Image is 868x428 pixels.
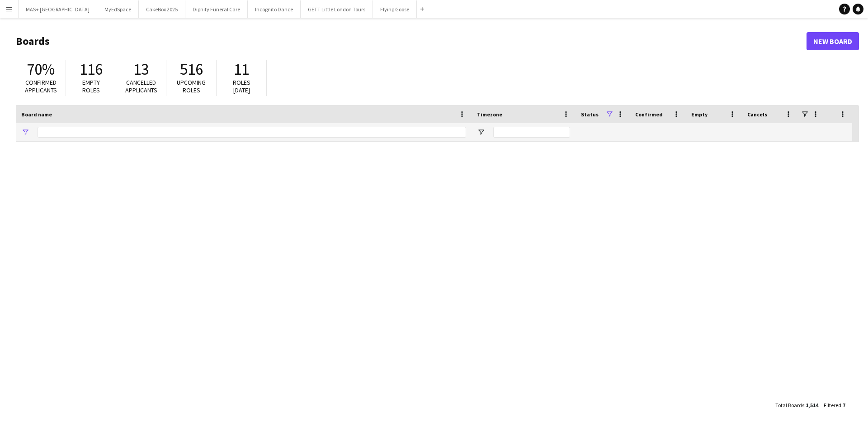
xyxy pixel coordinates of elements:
h1: Boards [16,34,807,48]
a: New Board [807,32,859,50]
button: Open Filter Menu [21,128,29,136]
span: 13 [133,59,149,79]
span: 116 [80,59,103,79]
span: Timezone [477,111,502,118]
button: CakeBox 2025 [139,0,185,18]
input: Timezone Filter Input [493,127,570,138]
span: Confirmed [635,111,663,118]
span: Confirmed applicants [25,78,57,94]
input: Board name Filter Input [38,127,466,138]
span: Cancels [747,111,767,118]
span: 70% [27,59,55,79]
button: MyEdSpace [97,0,139,18]
div: : [824,396,845,414]
span: Upcoming roles [177,78,206,94]
span: Board name [21,111,52,118]
button: Flying Goose [373,0,417,18]
span: 11 [234,59,249,79]
button: Open Filter Menu [477,128,485,136]
span: Empty roles [82,78,100,94]
div: : [775,396,818,414]
button: Dignity Funeral Care [185,0,248,18]
button: Incognito Dance [248,0,301,18]
span: Status [581,111,599,118]
span: Filtered [824,402,841,409]
span: Roles [DATE] [233,78,250,94]
span: 1,514 [806,402,818,409]
span: Cancelled applicants [125,78,157,94]
span: Empty [691,111,708,118]
button: GETT Little London Tours [301,0,373,18]
span: 7 [843,402,845,409]
span: 516 [180,59,203,79]
span: Total Boards [775,402,804,409]
button: MAS+ [GEOGRAPHIC_DATA] [19,0,97,18]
